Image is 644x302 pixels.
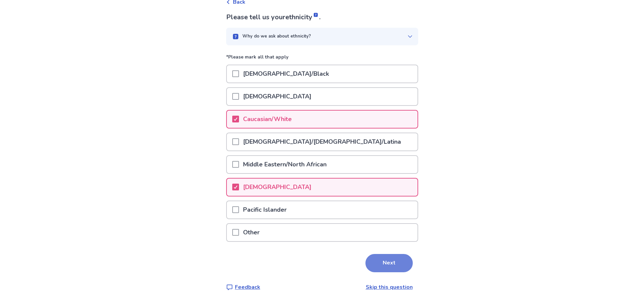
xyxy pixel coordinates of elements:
p: [DEMOGRAPHIC_DATA] [239,88,315,105]
span: ethnicity [285,13,319,22]
p: Feedback [235,283,260,291]
p: Middle Eastern/North African [239,156,331,173]
p: Please tell us your . [226,12,418,22]
p: Pacific Islander [239,201,291,218]
p: Why do we ask about ethnicity? [242,33,311,40]
a: Feedback [226,283,260,291]
p: Other [239,224,264,241]
p: [DEMOGRAPHIC_DATA]/Black [239,65,333,83]
a: Skip this question [366,283,413,291]
p: [DEMOGRAPHIC_DATA] [239,179,315,196]
p: Caucasian/White [239,111,296,128]
button: Next [365,254,413,272]
p: [DEMOGRAPHIC_DATA]/[DEMOGRAPHIC_DATA]/Latina [239,133,405,150]
p: *Please mark all that apply [226,53,418,65]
